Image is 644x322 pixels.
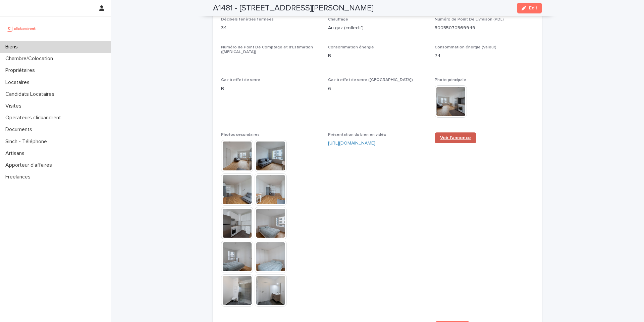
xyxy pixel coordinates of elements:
p: Documents [3,126,38,133]
span: Numéro de Point De Livraison (PDL) [435,17,504,22]
span: Photo principale [435,78,466,82]
span: Chauffage [328,17,348,22]
p: Artisans [3,150,30,157]
h2: A1481 - [STREET_ADDRESS][PERSON_NAME] [213,3,374,13]
img: UCB0brd3T0yccxBKYDjQ [5,22,38,35]
p: 50055070569949 [435,25,534,32]
a: [URL][DOMAIN_NAME] [328,141,375,146]
span: Gaz à effet de serre ([GEOGRAPHIC_DATA]) [328,78,413,82]
p: Au gaz (collectif) [328,25,427,32]
p: Locataires [3,79,35,86]
p: Sinch - Téléphone [3,138,52,145]
p: Propriétaires [3,67,40,74]
span: Numéro de Point De Comptage et d'Estimation ([MEDICAL_DATA]) [221,45,313,54]
p: 74 [435,52,534,59]
p: B [221,85,320,92]
p: 6 [328,85,427,92]
p: Freelances [3,174,36,180]
p: Candidats Locataires [3,91,60,97]
p: Biens [3,44,23,50]
span: Edit [529,6,537,10]
span: Photos secondaires [221,133,260,137]
span: Gaz à effet de serre [221,78,260,82]
span: Décibels fenêtres fermées [221,17,274,22]
span: Présentation du bien en vidéo [328,133,386,137]
span: Consommation énergie [328,45,374,49]
p: 34 [221,25,320,32]
p: Apporteur d'affaires [3,162,57,168]
a: Voir l'annonce [435,132,476,143]
p: - [221,57,320,65]
span: Consommation énergie (Valeur) [435,45,496,49]
p: B [328,52,427,59]
p: Chambre/Colocation [3,55,58,62]
p: Operateurs clickandrent [3,115,66,121]
span: Voir l'annonce [440,135,471,140]
p: Visites [3,103,27,109]
button: Edit [517,3,542,13]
